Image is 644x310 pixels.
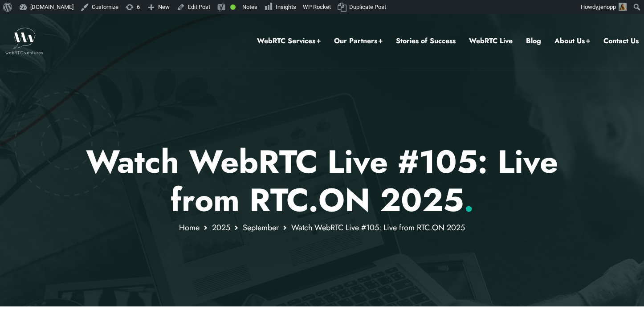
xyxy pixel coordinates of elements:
span: jenopp [599,4,616,10]
a: 2025 [212,222,230,233]
a: WebRTC Live [469,35,513,47]
span: . [464,177,474,223]
p: Watch WebRTC Live #105: Live from RTC.ON 2025 [61,143,583,220]
a: Home [179,222,200,233]
a: Blog [526,35,541,47]
a: Our Partners [334,35,383,47]
div: Good [230,4,236,10]
a: WebRTC Services [257,35,321,47]
a: About Us [554,35,590,47]
a: September [243,222,279,233]
a: Stories of Success [396,35,456,47]
a: Contact Us [603,35,639,47]
img: WebRTC.ventures [5,28,43,54]
span: Watch WebRTC Live #105: Live from RTC.ON 2025 [291,222,465,233]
